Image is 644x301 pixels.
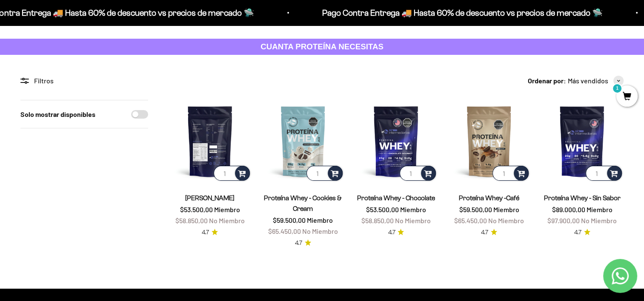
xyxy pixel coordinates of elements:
span: Miembro [307,216,333,224]
span: $58.850,00 [361,216,394,224]
a: 4.74.7 de 5.0 estrellas [574,228,590,237]
span: $65.450,00 [268,227,301,235]
span: 4.7 [295,239,302,248]
span: $53.500,00 [180,205,213,213]
span: $65.450,00 [454,216,487,224]
span: No Miembro [395,216,431,224]
span: No Miembro [302,227,338,235]
a: [PERSON_NAME] [185,194,235,202]
img: Proteína Whey - Vainilla [169,100,252,183]
span: Miembro [214,205,240,213]
a: 4.74.7 de 5.0 estrellas [481,228,497,237]
span: Miembro [400,205,426,213]
span: $89.000,00 [552,205,585,213]
span: $59.500,00 [273,216,306,224]
span: $97.900,00 [547,216,580,224]
mark: 1 [612,83,622,94]
span: 4.7 [481,228,488,237]
span: $58.850,00 [175,216,208,224]
a: 1 [616,92,638,102]
span: No Miembro [581,216,617,224]
button: Más vendidos [568,75,624,86]
a: 4.74.7 de 5.0 estrellas [295,239,311,248]
label: Solo mostrar disponibles [20,109,95,120]
p: Pago Contra Entrega 🚚 Hasta 60% de descuento vs precios de mercado 🛸 [321,6,601,20]
span: Más vendidos [568,75,608,86]
span: No Miembro [209,216,245,224]
a: Proteína Whey -Café [459,194,519,202]
span: 4.7 [574,228,581,237]
span: $59.500,00 [459,205,492,213]
strong: CUANTA PROTEÍNA NECESITAS [260,42,384,51]
a: Proteína Whey - Cookies & Cream [264,194,342,212]
span: 4.7 [388,228,395,237]
a: 4.74.7 de 5.0 estrellas [202,228,218,237]
a: Proteína Whey - Sin Sabor [544,194,621,202]
a: Proteína Whey - Chocolate [357,194,435,202]
span: Miembro [493,205,519,213]
span: 4.7 [202,228,209,237]
span: No Miembro [488,216,524,224]
span: $53.500,00 [366,205,399,213]
span: Miembro [587,205,613,213]
span: Ordenar por: [528,75,566,86]
div: Filtros [20,75,148,86]
a: 4.74.7 de 5.0 estrellas [388,228,404,237]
